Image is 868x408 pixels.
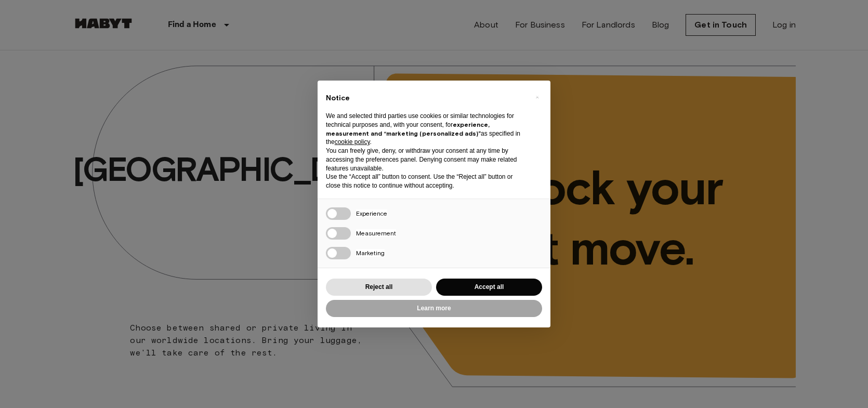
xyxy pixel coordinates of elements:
h2: Notice [326,93,525,103]
button: Reject all [326,279,432,296]
span: × [535,91,539,103]
button: Close this notice [529,89,545,106]
p: Use the “Accept all” button to consent. Use the “Reject all” button or close this notice to conti... [326,173,525,190]
span: Measurement [356,229,396,237]
p: We and selected third parties use cookies or similar technologies for technical purposes and, wit... [326,112,525,147]
strong: experience, measurement and “marketing (personalized ads)” [326,121,490,137]
a: cookie policy [335,138,370,146]
span: Marketing [356,249,385,257]
p: You can freely give, deny, or withdraw your consent at any time by accessing the preferences pane... [326,147,525,173]
button: Accept all [436,279,542,296]
span: Experience [356,209,387,217]
button: Learn more [326,300,542,317]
